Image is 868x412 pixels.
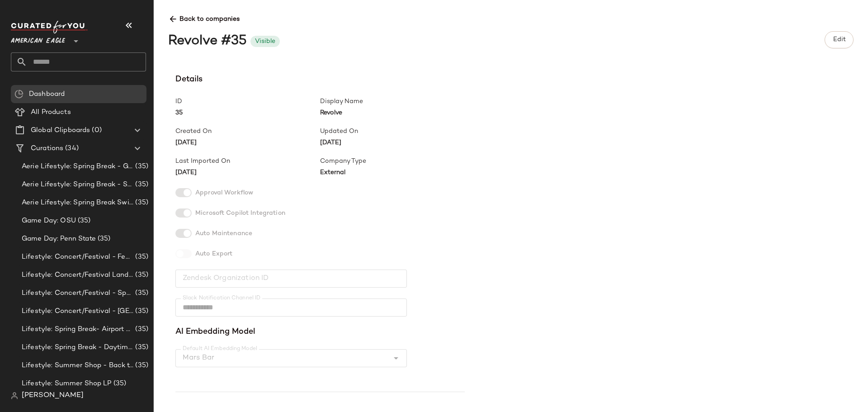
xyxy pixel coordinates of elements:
span: AI Embedding Model [175,326,465,338]
span: ID [175,97,320,106]
img: svg%3e [11,392,18,399]
button: Edit [825,31,854,48]
span: All Products [31,107,71,118]
span: (35) [133,306,148,317]
span: Aerie Lifestyle: Spring Break Swimsuits Landing Page [22,198,133,208]
span: Revolve [320,108,465,118]
img: cfy_white_logo.C9jOOHJF.svg [11,21,88,33]
span: (35) [133,360,148,371]
img: svg%3e [14,90,24,99]
span: [DATE] [320,138,465,147]
span: Lifestyle: Concert/Festival Landing Page [22,270,133,280]
span: Global Clipboards [31,125,90,136]
span: (35) [133,270,148,280]
div: Revolve #35 [168,31,247,52]
span: (35) [133,324,148,335]
span: Company Type [320,156,465,166]
span: External [320,168,465,177]
span: (35) [133,161,148,172]
span: [DATE] [175,168,320,177]
span: Created On [175,127,320,136]
span: Lifestyle: Spring Break - Daytime Casual [22,342,133,353]
span: (35) [133,342,148,353]
div: Visible [255,37,275,46]
span: [DATE] [175,138,320,147]
span: (35) [76,216,91,226]
span: Aerie Lifestyle: Spring Break - Sporty [22,180,133,190]
span: Display Name [320,97,465,106]
span: Details [175,73,465,86]
span: Lifestyle: Concert/Festival - [GEOGRAPHIC_DATA] [22,306,133,317]
span: Game Day: Penn State [22,234,96,244]
span: (35) [133,252,148,262]
span: Last Imported On [175,156,320,166]
span: 35 [175,108,320,118]
span: Lifestyle: Concert/Festival - Sporty [22,288,133,298]
span: Edit [832,36,845,43]
span: (35) [112,379,127,389]
span: [PERSON_NAME] [22,390,84,401]
span: (35) [133,198,148,208]
span: Game Day: OSU [22,216,76,226]
span: Lifestyle: Concert/Festival - Femme [22,252,133,262]
span: Updated On [320,127,465,136]
span: (0) [90,125,101,136]
span: Lifestyle: Summer Shop - Back to School Essentials [22,360,133,371]
span: (35) [133,288,148,298]
span: Back to companies [168,7,854,24]
span: (34) [63,143,79,154]
span: (35) [133,180,148,190]
span: Aerie Lifestyle: Spring Break - Girly/Femme [22,161,133,172]
span: Curations [31,143,63,154]
span: (35) [96,234,111,244]
span: American Eagle [11,31,65,47]
span: Dashboard [29,89,65,99]
span: Lifestyle: Spring Break- Airport Style [22,324,133,335]
span: Lifestyle: Summer Shop LP [22,379,112,389]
